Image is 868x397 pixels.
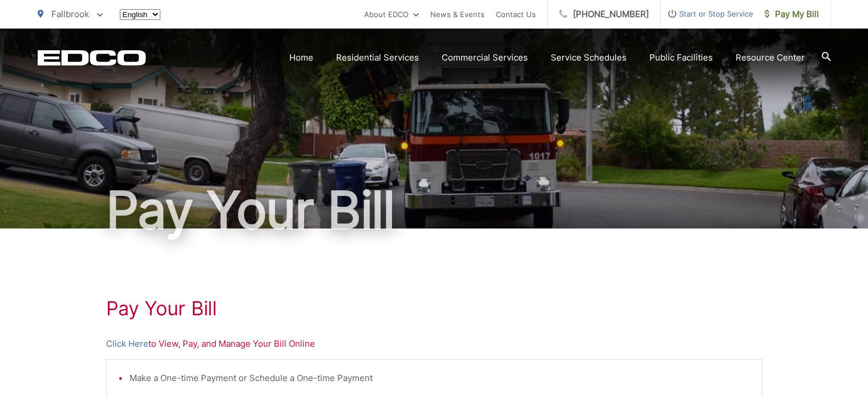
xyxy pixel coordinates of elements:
[736,51,805,65] a: Resource Center
[38,182,831,239] h1: Pay Your Bill
[430,7,485,21] a: News & Events
[106,337,762,351] p: to View, Pay, and Manage Your Bill Online
[442,51,528,65] a: Commercial Services
[106,337,148,351] a: Click Here
[289,51,313,65] a: Home
[130,371,750,385] li: Make a One-time Payment or Schedule a One-time Payment
[551,51,627,65] a: Service Schedules
[765,7,819,21] span: Pay My Bill
[106,297,762,320] h1: Pay Your Bill
[120,9,160,20] select: Select a language
[38,50,146,66] a: EDCD logo. Return to the homepage.
[51,9,89,19] span: Fallbrook
[364,7,419,21] a: About EDCO
[336,51,419,65] a: Residential Services
[496,7,536,21] a: Contact Us
[649,51,713,65] a: Public Facilities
